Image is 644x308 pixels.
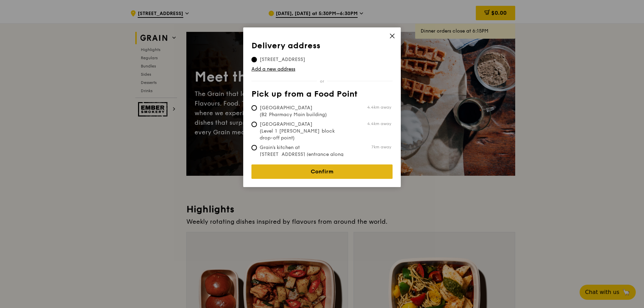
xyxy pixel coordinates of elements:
span: [STREET_ADDRESS] [251,56,313,63]
span: [GEOGRAPHIC_DATA] (B2 Pharmacy Main building) [251,104,354,118]
th: Pick up from a Food Point [251,89,393,102]
input: [GEOGRAPHIC_DATA] (B2 Pharmacy Main building)4.4km away [251,105,257,111]
input: Grain's kitchen at [STREET_ADDRESS] (entrance along [PERSON_NAME][GEOGRAPHIC_DATA])7km away [251,145,257,150]
span: 7km away [371,144,391,150]
span: 4.4km away [367,104,391,110]
a: Add a new address [251,66,393,73]
input: [STREET_ADDRESS] [251,57,257,62]
span: [GEOGRAPHIC_DATA] (Level 1 [PERSON_NAME] block drop-off point) [251,121,354,141]
a: Confirm [251,164,393,179]
th: Delivery address [251,41,393,53]
span: 4.4km away [367,121,391,126]
span: Grain's kitchen at [STREET_ADDRESS] (entrance along [PERSON_NAME][GEOGRAPHIC_DATA]) [251,144,354,172]
input: [GEOGRAPHIC_DATA] (Level 1 [PERSON_NAME] block drop-off point)4.4km away [251,122,257,127]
